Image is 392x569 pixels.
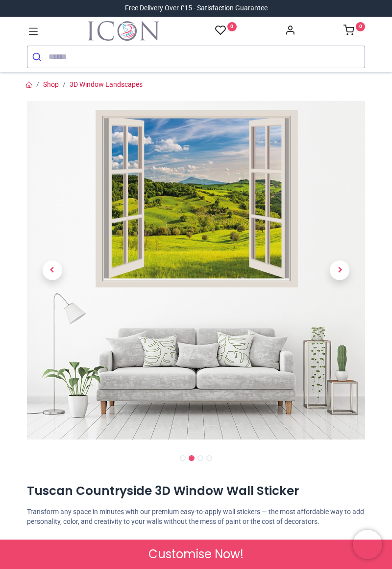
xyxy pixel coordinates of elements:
[27,101,365,440] img: WS-57450-02
[125,3,268,13] div: Free Delivery Over £15 - Satisfaction Guarantee
[356,22,365,31] sup: 0
[27,483,365,499] h1: Tuscan Countryside 3D Window Wall Sticker
[343,27,365,35] a: 0
[330,260,349,280] span: Next
[34,539,56,553] span: 9.98
[27,507,365,526] p: Transform any space in minutes with our premium easy-to-apply wall stickers — the most affordable...
[353,530,382,559] iframe: Brevo live chat
[27,152,78,389] a: Previous
[88,21,159,41] a: Logo of Icon Wall Stickers
[215,25,237,37] a: 0
[88,21,159,41] img: Icon Wall Stickers
[285,27,295,35] a: Account Info
[27,46,49,68] button: Submit
[315,152,366,389] a: Next
[43,260,62,280] span: Previous
[227,22,237,31] sup: 0
[27,539,56,553] span: £
[43,80,59,88] a: Shop
[70,80,143,88] a: 3D Window Landscapes
[148,546,244,563] span: Customise Now!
